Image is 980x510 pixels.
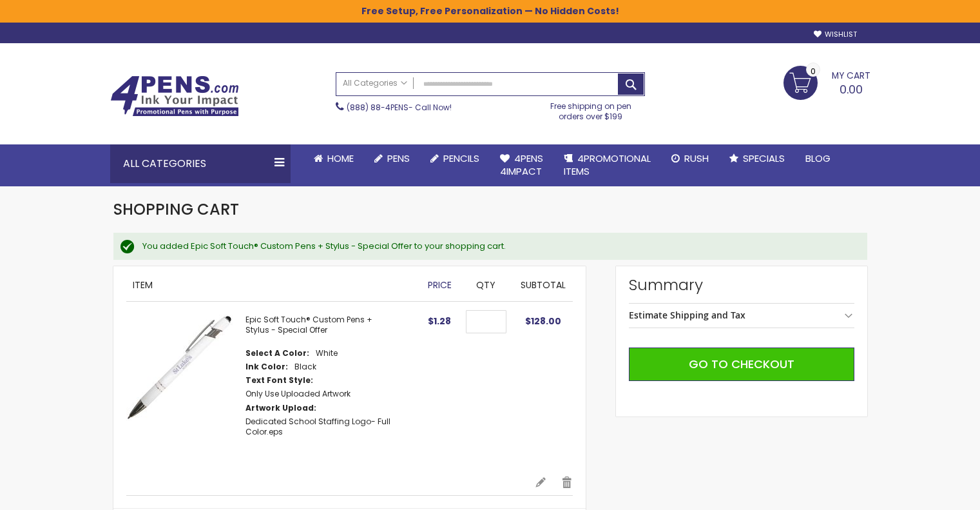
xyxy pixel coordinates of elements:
[811,65,816,77] span: 0
[428,315,451,328] span: $1.28
[428,279,452,291] span: Price
[525,315,561,328] span: $128.00
[245,348,309,358] dt: Select A Color
[142,240,854,252] div: You added Epic Soft Touch® Custom Pens + Stylus - Special Offer to your shopping cart.
[684,152,709,165] span: Rush
[805,152,831,165] span: Blog
[783,66,870,98] a: 0.00 0
[795,144,841,173] a: Blog
[743,152,785,165] span: Specials
[537,96,645,122] div: Free shipping on pen orders over $199
[490,144,553,186] a: 4Pens4impact
[420,144,490,173] a: Pencils
[336,73,414,94] a: All Categories
[126,315,233,421] img: 4P-MS8B-White
[564,152,651,178] span: 4PROMOTIONAL ITEMS
[364,144,420,173] a: Pens
[245,389,351,399] dd: Only Use Uploaded Artwork
[245,416,390,437] a: Dedicated School Staffing Logo- Full Color.eps
[661,144,719,173] a: Rush
[110,144,291,183] div: All Categories
[629,275,854,295] strong: Summary
[245,375,313,386] dt: Text Font Style
[245,314,372,335] a: Epic Soft Touch® Custom Pens + Stylus - Special Offer
[476,279,495,291] span: Qty
[245,403,316,413] dt: Artwork Upload
[110,75,239,117] img: 4Pens Custom Pens and Promotional Products
[347,102,452,113] span: - Call Now!
[840,81,863,97] span: 0.00
[343,78,407,88] span: All Categories
[245,362,288,372] dt: Ink Color
[294,362,316,372] dd: Black
[719,144,795,173] a: Specials
[689,356,794,372] span: Go to Checkout
[113,199,239,220] span: Shopping Cart
[629,309,745,321] strong: Estimate Shipping and Tax
[500,152,543,178] span: 4Pens 4impact
[327,152,354,165] span: Home
[303,144,364,173] a: Home
[347,102,408,113] a: (888) 88-4PENS
[387,152,410,165] span: Pens
[521,279,566,291] span: Subtotal
[814,30,857,39] a: Wishlist
[443,152,479,165] span: Pencils
[133,279,153,291] span: Item
[553,144,661,186] a: 4PROMOTIONALITEMS
[316,348,338,358] dd: White
[629,348,854,381] button: Go to Checkout
[126,315,245,464] a: 4P-MS8B-White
